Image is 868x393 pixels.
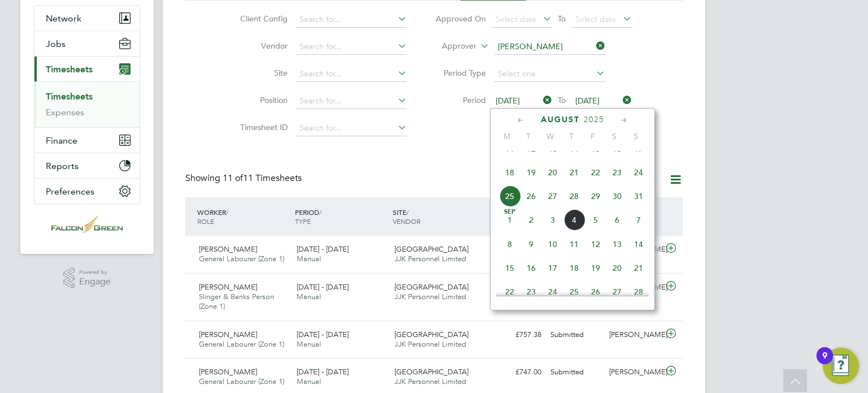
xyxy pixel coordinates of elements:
[628,209,649,231] span: 7
[435,95,486,105] label: Period
[296,12,407,28] input: Search for...
[823,348,859,384] button: Open Resource Center, 9 new notifications
[297,254,321,264] span: Manual
[296,39,407,55] input: Search for...
[199,244,257,254] span: [PERSON_NAME]
[542,162,563,183] span: 20
[628,234,649,255] span: 14
[194,202,292,231] div: WORKER
[520,209,542,231] span: 2
[297,330,349,339] span: [DATE] - [DATE]
[199,282,257,292] span: [PERSON_NAME]
[34,57,140,81] button: Timesheets
[237,122,288,132] label: Timesheet ID
[563,209,585,231] span: 4
[394,339,466,349] span: JJK Personnel Limited
[297,244,349,254] span: [DATE] - [DATE]
[46,13,81,24] span: Network
[51,215,123,234] img: falcongreen-logo-retina.png
[237,68,288,78] label: Site
[561,131,582,141] span: T
[604,131,625,141] span: S
[499,162,520,183] span: 18
[393,217,420,226] span: VENDOR
[606,234,628,255] span: 13
[606,185,628,207] span: 30
[406,208,409,217] span: /
[542,257,563,279] span: 17
[487,240,546,259] div: £944.13
[563,234,585,255] span: 11
[237,41,288,51] label: Vendor
[520,234,542,255] span: 9
[394,377,466,386] span: JJK Personnel Limited
[297,339,321,349] span: Manual
[546,363,605,382] div: Submitted
[625,131,646,141] span: S
[297,367,349,377] span: [DATE] - [DATE]
[390,202,488,231] div: SITE
[520,257,542,279] span: 16
[319,208,322,217] span: /
[79,277,111,287] span: Engage
[394,254,466,264] span: JJK Personnel Limited
[499,185,520,207] span: 25
[394,292,466,301] span: JJK Personnel Limited
[563,257,585,279] span: 18
[539,131,561,141] span: W
[499,281,520,303] span: 22
[237,95,288,105] label: Position
[34,215,140,234] a: Go to home page
[584,115,604,124] span: 2025
[575,14,616,24] span: Select date
[518,131,539,141] span: T
[487,363,546,382] div: £747.00
[605,326,663,344] div: [PERSON_NAME]
[34,6,140,31] button: Network
[582,131,604,141] span: F
[546,326,605,344] div: Submitted
[554,93,569,107] span: To
[237,14,288,24] label: Client Config
[542,281,563,303] span: 24
[46,161,79,171] span: Reports
[199,254,284,264] span: General Labourer (Zone 1)
[46,38,66,49] span: Jobs
[563,185,585,207] span: 28
[499,234,520,255] span: 8
[585,257,606,279] span: 19
[542,209,563,231] span: 3
[585,281,606,303] span: 26
[496,14,536,24] span: Select date
[494,66,605,82] input: Select one
[541,115,580,124] span: August
[542,234,563,255] span: 10
[226,208,228,217] span: /
[628,281,649,303] span: 28
[199,330,257,339] span: [PERSON_NAME]
[628,185,649,207] span: 31
[554,11,569,26] span: To
[520,185,542,207] span: 26
[605,363,663,382] div: [PERSON_NAME]
[585,209,606,231] span: 5
[46,91,93,102] a: Timesheets
[296,93,407,109] input: Search for...
[199,377,284,386] span: General Labourer (Zone 1)
[496,131,518,141] span: M
[394,244,468,254] span: [GEOGRAPHIC_DATA]
[606,281,628,303] span: 27
[487,278,546,297] div: £840.32
[394,282,468,292] span: [GEOGRAPHIC_DATA]
[296,120,407,136] input: Search for...
[606,162,628,183] span: 23
[606,257,628,279] span: 20
[585,162,606,183] span: 22
[585,234,606,255] span: 12
[46,135,77,146] span: Finance
[606,209,628,231] span: 6
[494,39,605,55] input: Search for...
[520,162,542,183] span: 19
[199,339,284,349] span: General Labourer (Zone 1)
[520,281,542,303] span: 23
